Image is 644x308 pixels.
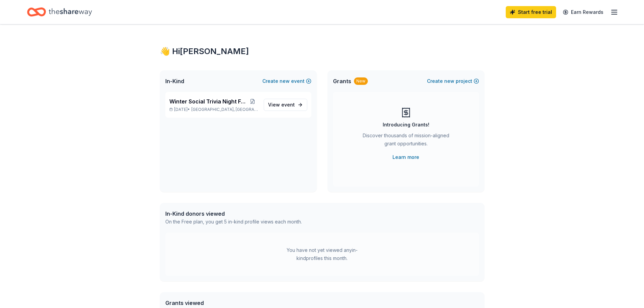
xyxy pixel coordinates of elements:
button: Createnewevent [262,77,311,85]
div: You have not yet viewed any in-kind profiles this month. [280,246,364,262]
span: new [444,77,454,85]
a: Earn Rewards [559,6,607,18]
a: Learn more [392,153,419,161]
div: On the Free plan, you get 5 in-kind profile views each month. [165,218,302,226]
span: Grants [333,77,351,85]
div: 👋 Hi [PERSON_NAME] [160,46,484,57]
span: In-Kind [165,77,184,85]
span: [GEOGRAPHIC_DATA], [GEOGRAPHIC_DATA] [191,107,258,112]
span: View [268,101,295,109]
div: Grants viewed [165,299,298,307]
a: View event [264,99,307,111]
a: Home [27,4,92,20]
button: Createnewproject [427,77,479,85]
div: Discover thousands of mission-aligned grant opportunities. [360,132,452,150]
div: Introducing Grants! [383,121,429,129]
span: event [281,102,295,108]
a: Start free trial [506,6,556,18]
div: New [354,77,368,85]
span: Winter Social Trivia Night Fundraiser [169,97,247,105]
p: [DATE] • [169,107,258,112]
div: In-Kind donors viewed [165,210,302,218]
span: new [280,77,290,85]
